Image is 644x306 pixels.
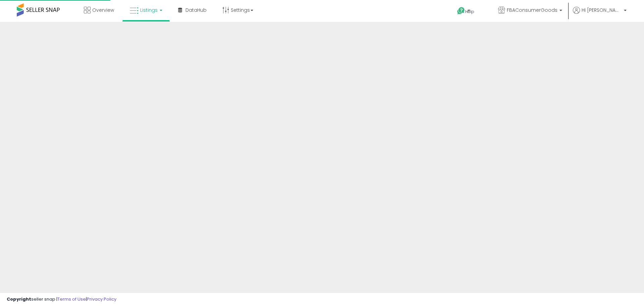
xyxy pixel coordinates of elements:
[573,7,627,22] a: Hi [PERSON_NAME]
[465,9,474,14] span: Help
[457,7,465,15] i: Get Help
[140,7,158,13] span: Listings
[7,296,31,302] strong: Copyright
[87,296,116,302] a: Privacy Policy
[452,2,487,22] a: Help
[7,296,116,303] div: seller snap | |
[507,7,557,13] span: FBAConsumerGoods
[185,7,207,13] span: DataHub
[582,7,622,13] span: Hi [PERSON_NAME]
[92,7,114,13] span: Overview
[57,296,86,302] a: Terms of Use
